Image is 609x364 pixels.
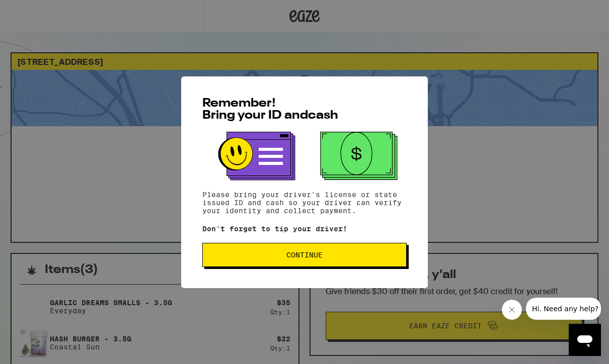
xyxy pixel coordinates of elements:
p: Don't forget to tip your driver! [202,225,407,233]
iframe: Close message [502,300,522,320]
iframe: Message from company [526,298,601,320]
span: Remember! Bring your ID and cash [202,98,338,122]
iframe: Button to launch messaging window [569,324,601,356]
button: Continue [202,243,407,267]
span: Continue [286,251,323,258]
p: Please bring your driver's license or state issued ID and cash so your driver can verify your ide... [202,191,407,215]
